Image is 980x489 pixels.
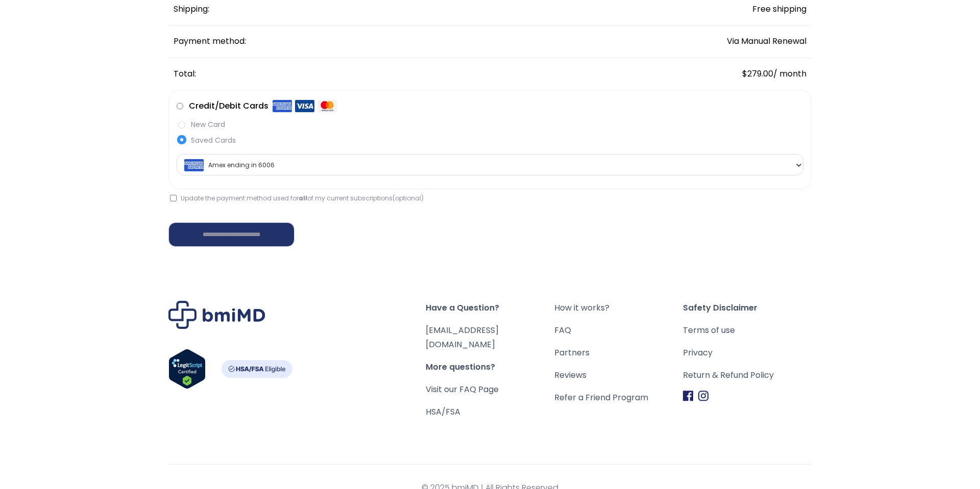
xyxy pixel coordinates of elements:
label: New Card [177,119,803,130]
a: Visit our FAQ Page [426,383,499,395]
td: Via Manual Renewal [648,25,812,58]
a: Return & Refund Policy [683,368,812,382]
strong: all [299,194,307,202]
a: Terms of use [683,323,812,338]
img: Verify Approval for www.bmimd.com [168,349,206,389]
a: Reviews [554,368,683,382]
span: 279.00 [742,68,773,80]
input: Update the payment method used forallof my current subscriptions(optional) [170,195,177,201]
span: Amex ending in 6006 [177,154,803,175]
a: HSA/FSA [426,406,460,418]
img: Facebook [683,391,693,401]
a: FAQ [554,323,683,338]
img: Instagram [698,391,708,401]
span: More questions? [426,360,554,374]
img: Brand Logo [168,301,265,329]
label: Credit/Debit Cards [189,98,337,114]
label: Saved Cards [177,135,803,146]
a: Privacy [683,346,812,360]
label: Update the payment method used for of my current subscriptions [170,194,424,202]
img: Amex [273,99,292,113]
img: Visa [295,99,314,113]
th: Payment method: [168,25,648,58]
a: Verify LegitScript Approval for www.bmimd.com [168,349,206,394]
td: / month [648,58,812,90]
span: Safety Disclaimer [683,301,812,315]
span: $ [742,68,747,80]
th: Total: [168,58,648,90]
span: Amex ending in 6006 [180,155,800,176]
img: Mastercard [317,99,337,113]
span: Have a Question? [426,301,554,315]
a: How it works? [554,301,683,315]
span: (optional) [393,194,424,202]
img: HSA-FSA [221,360,292,378]
a: Refer a Friend Program [554,391,683,405]
a: Partners [554,346,683,360]
a: [EMAIL_ADDRESS][DOMAIN_NAME] [426,324,499,350]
